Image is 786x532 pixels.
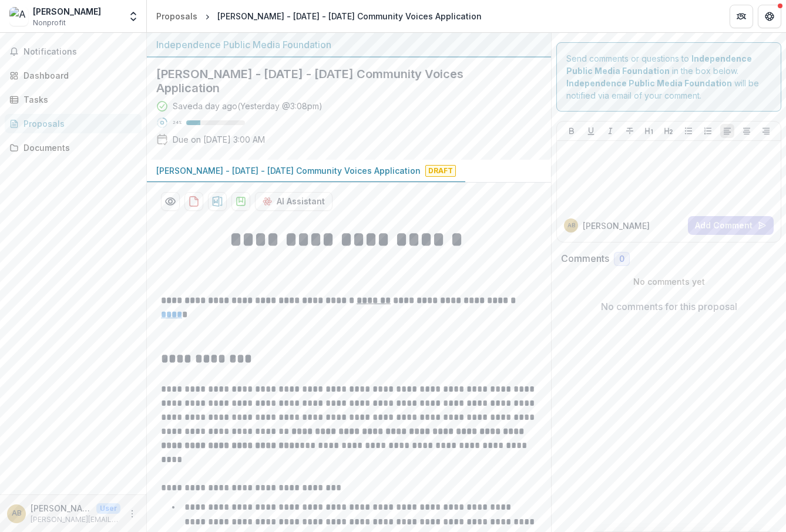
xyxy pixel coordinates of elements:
[740,124,754,138] button: Align Center
[23,142,132,154] div: Documents
[601,299,737,314] p: No comments for this proposal
[23,69,132,82] div: Dashboard
[156,67,523,95] h2: [PERSON_NAME] - [DATE] - [DATE] Community Voices Application
[5,66,142,85] a: Dashboard
[661,124,676,138] button: Heading 2
[556,42,781,112] div: Send comments or questions to in the box below. will be notified via email of your comment.
[173,100,323,112] div: Saved a day ago ( Yesterday @ 3:08pm )
[642,124,656,138] button: Heading 1
[565,124,579,138] button: Bold
[255,192,332,211] button: AI Assistant
[681,124,696,138] button: Bullet List
[23,117,132,130] div: Proposals
[31,514,120,525] p: [PERSON_NAME][EMAIL_ADDRESS][DOMAIN_NAME]
[173,119,182,127] p: 24 %
[425,165,456,177] span: Draft
[5,42,142,61] button: Notifications
[9,7,28,26] img: Aaron Brokenbough
[758,5,781,28] button: Get Help
[5,138,142,157] a: Documents
[152,8,486,25] nav: breadcrumb
[561,253,609,264] h2: Comments
[623,124,637,138] button: Strike
[173,133,265,146] p: Due on [DATE] 3:00 AM
[584,124,598,138] button: Underline
[583,220,650,232] p: [PERSON_NAME]
[33,18,66,28] span: Nonprofit
[730,5,753,28] button: Partners
[5,90,142,109] a: Tasks
[759,124,773,138] button: Align Right
[156,10,197,22] div: Proposals
[217,10,482,22] div: [PERSON_NAME] - [DATE] - [DATE] Community Voices Application
[184,192,203,211] button: download-proposal
[701,124,715,138] button: Ordered List
[156,38,542,52] div: Independence Public Media Foundation
[96,503,120,514] p: User
[156,164,421,177] p: [PERSON_NAME] - [DATE] - [DATE] Community Voices Application
[12,510,22,517] div: Aaron Brokenbough
[125,5,142,28] button: Open entity switcher
[161,192,180,211] button: Preview 4ab3f183-aeca-4929-919e-ab0446ae3322-0.pdf
[619,254,624,264] span: 0
[231,192,250,211] button: download-proposal
[125,507,139,521] button: More
[561,275,777,288] p: No comments yet
[566,78,732,88] strong: Independence Public Media Foundation
[23,47,137,57] span: Notifications
[23,93,132,106] div: Tasks
[720,124,734,138] button: Align Left
[5,114,142,133] a: Proposals
[33,5,101,18] div: [PERSON_NAME]
[567,223,575,228] div: Aaron Brokenbough
[208,192,227,211] button: download-proposal
[152,8,202,25] a: Proposals
[688,216,774,235] button: Add Comment
[603,124,617,138] button: Italicize
[31,502,92,514] p: [PERSON_NAME]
